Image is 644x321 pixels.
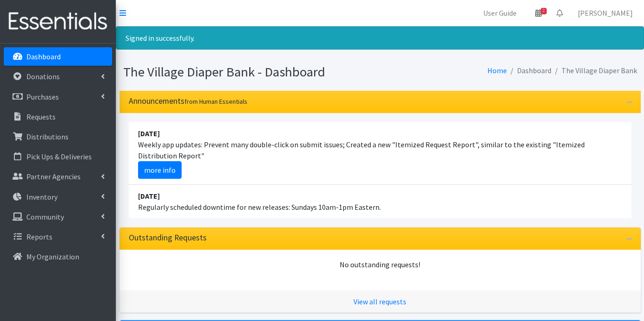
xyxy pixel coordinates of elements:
[26,192,57,201] p: Inventory
[26,112,56,121] p: Requests
[4,47,112,66] a: Dashboard
[487,66,507,75] a: Home
[354,297,406,306] a: View all requests
[129,122,631,185] li: Weekly app updates: Prevent many double-click on submit issues; Created a new "Itemized Request R...
[26,92,59,101] p: Purchases
[541,8,547,14] span: 2
[123,64,377,80] h1: The Village Diaper Bank - Dashboard
[138,129,160,138] strong: [DATE]
[4,208,112,226] a: Community
[26,212,64,221] p: Community
[4,107,112,126] a: Requests
[4,167,112,186] a: Partner Agencies
[129,185,631,218] li: Regularly scheduled downtime for new releases: Sundays 10am-1pm Eastern.
[4,247,112,266] a: My Organization
[138,161,182,179] a: more info
[4,6,112,37] img: HumanEssentials
[116,26,644,50] div: Signed in successfully.
[4,227,112,246] a: Reports
[129,233,207,243] h3: Outstanding Requests
[129,259,631,270] div: No outstanding requests!
[551,64,637,77] li: The Village Diaper Bank
[476,4,524,22] a: User Guide
[138,191,160,201] strong: [DATE]
[26,172,81,181] p: Partner Agencies
[507,64,551,77] li: Dashboard
[4,88,112,106] a: Purchases
[528,4,549,22] a: 2
[4,67,112,86] a: Donations
[4,127,112,146] a: Distributions
[26,252,79,261] p: My Organization
[4,188,112,206] a: Inventory
[26,52,61,61] p: Dashboard
[184,97,247,106] small: from Human Essentials
[26,72,60,81] p: Donations
[26,152,92,161] p: Pick Ups & Deliveries
[26,132,69,141] p: Distributions
[26,232,52,241] p: Reports
[570,4,640,22] a: [PERSON_NAME]
[129,96,247,106] h3: Announcements
[4,147,112,166] a: Pick Ups & Deliveries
